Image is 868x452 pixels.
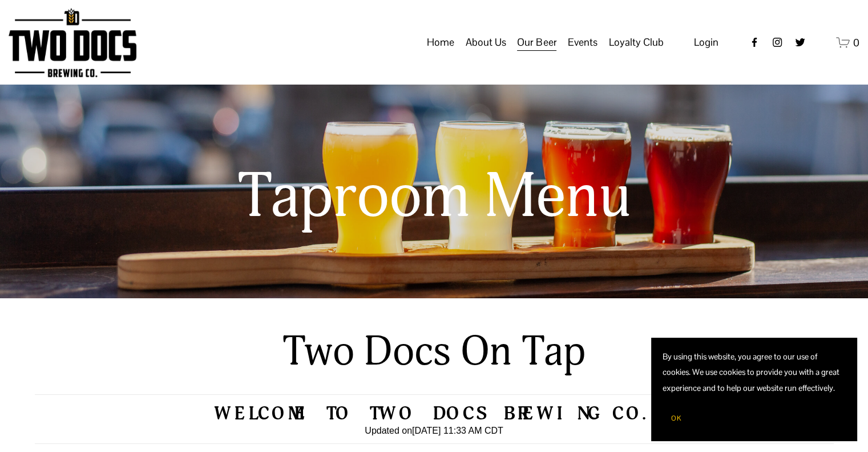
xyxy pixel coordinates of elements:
span: 0 [853,36,859,49]
a: Facebook [749,37,760,48]
h2: Welcome to Two Docs Brewing Co. [35,406,834,421]
a: folder dropdown [466,31,506,53]
span: Loyalty Club [609,33,664,52]
button: OK [663,407,690,429]
h1: Taproom Menu [135,163,734,232]
section: Cookie banner [651,338,857,441]
span: Our Beer [517,33,556,52]
span: Login [694,35,718,49]
a: instagram-unauth [772,37,783,48]
a: folder dropdown [517,31,556,53]
span: Updated on [365,426,412,435]
a: Login [694,33,718,52]
a: Home [427,31,454,53]
span: Events [568,33,597,52]
p: By using this website, you agree to our use of cookies. We use cookies to provide you with a grea... [663,349,845,396]
img: Two Docs Brewing Co. [9,8,136,77]
a: folder dropdown [568,31,597,53]
time: [DATE] 11:33 AM CDT [412,426,503,435]
h2: Two Docs On Tap [239,327,629,378]
a: twitter-unauth [794,37,806,48]
a: folder dropdown [609,31,664,53]
a: 0 items in cart [836,35,859,50]
span: OK [671,414,681,423]
span: About Us [466,33,506,52]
